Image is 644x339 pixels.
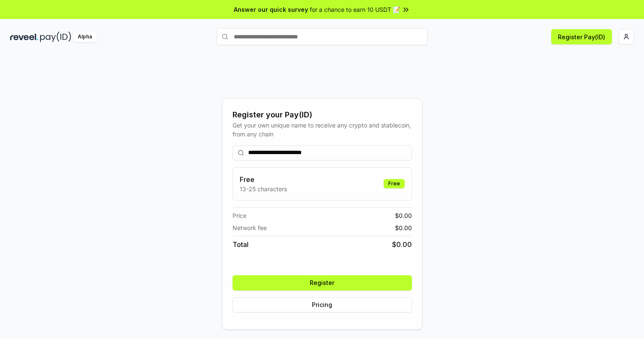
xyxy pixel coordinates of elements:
[233,239,249,250] span: Total
[234,5,308,14] span: Answer our quick survey
[395,223,412,232] span: $ 0.00
[10,32,38,42] img: reveel_dark
[310,5,400,14] span: for a chance to earn 10 USDT 📝
[233,275,412,290] button: Register
[73,32,97,42] div: Alpha
[233,109,412,121] div: Register your Pay(ID)
[551,29,612,44] button: Register Pay(ID)
[233,297,412,312] button: Pricing
[233,223,267,232] span: Network fee
[384,179,405,188] div: Free
[233,211,246,220] span: Price
[240,184,287,193] p: 13-25 characters
[40,32,71,42] img: pay_id
[395,211,412,220] span: $ 0.00
[240,174,287,184] h3: Free
[392,239,412,250] span: $ 0.00
[233,121,412,138] div: Get your own unique name to receive any crypto and stablecoin, from any chain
